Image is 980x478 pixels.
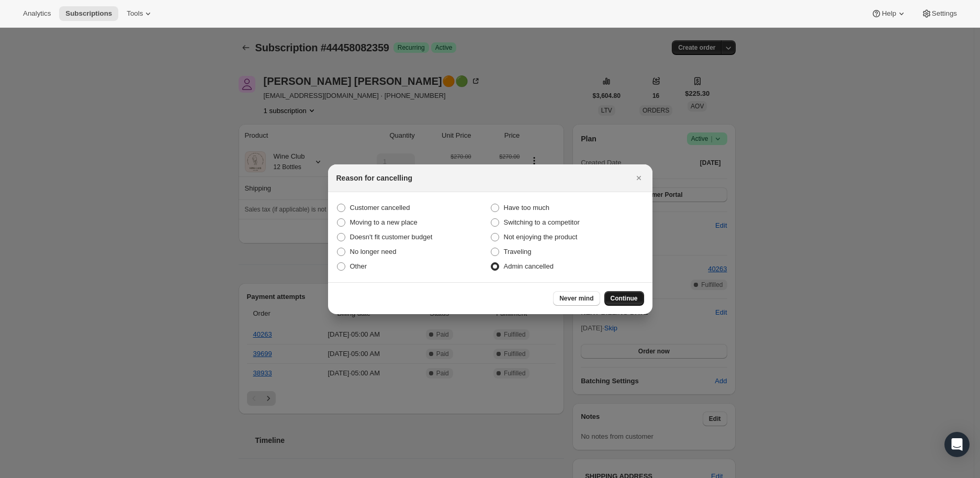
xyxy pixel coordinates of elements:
[553,291,600,306] button: Never mind
[350,248,397,255] span: No longer need
[350,218,418,226] span: Moving to a new place
[350,233,433,241] span: Doesn't fit customer budget
[504,233,578,241] span: Not enjoying the product
[23,9,51,18] span: Analytics
[336,173,412,183] h2: Reason for cancelling
[559,294,593,303] span: Never mind
[604,291,644,306] button: Continue
[65,9,112,18] span: Subscriptions
[350,262,367,270] span: Other
[611,294,638,303] span: Continue
[59,6,118,21] button: Subscriptions
[882,9,896,18] span: Help
[915,6,963,21] button: Settings
[120,6,160,21] button: Tools
[944,432,970,457] div: Open Intercom Messenger
[504,204,549,212] span: Have too much
[504,262,554,270] span: Admin cancelled
[865,6,913,21] button: Help
[17,6,57,21] button: Analytics
[504,248,532,255] span: Traveling
[632,171,646,185] button: Close
[350,204,410,212] span: Customer cancelled
[127,9,143,18] span: Tools
[932,9,957,18] span: Settings
[504,218,580,226] span: Switching to a competitor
